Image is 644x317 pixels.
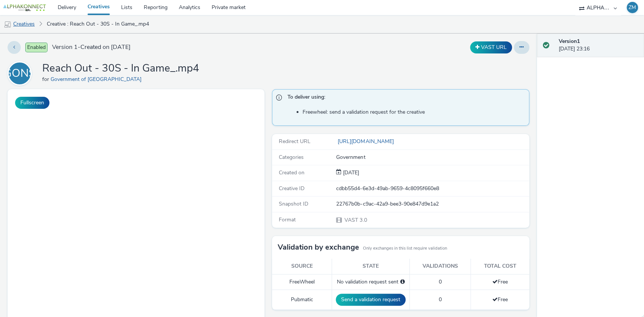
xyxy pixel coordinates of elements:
th: State [332,259,409,274]
a: Creative : Reach Out - 30S - In Game_.mp4 [43,15,153,33]
span: Creative ID [279,185,304,192]
div: Government [336,154,528,161]
div: GONS [3,63,36,84]
span: Categories [279,154,304,161]
div: Creation 23 September 2025, 23:16 [341,169,359,177]
a: GONS [8,70,35,77]
span: VAST 3.0 [344,216,367,224]
span: Enabled [25,43,48,52]
div: 22767b0b-c9ac-42a9-bee3-90e847d9e1a2 [336,200,528,208]
span: for [42,76,51,83]
small: Only exchanges in this list require validation [363,245,447,251]
h1: Reach Out - 30S - In Game_.mp4 [42,61,199,76]
span: Snapshot ID [279,200,308,207]
strong: Version 1 [559,38,580,45]
img: mobile [4,21,11,28]
span: Created on [279,169,304,176]
th: Total cost [471,259,529,274]
td: FreeWheel [272,274,332,290]
div: ZM [629,2,636,13]
span: [DATE] [341,169,359,176]
div: cdbb55d4-6e3d-49ab-9659-4c8095f660e8 [336,185,528,192]
button: Fullscreen [15,97,49,109]
span: Free [492,278,508,285]
span: Redirect URL [279,138,310,145]
span: Version 1 - Created on [DATE] [52,43,131,52]
span: Free [492,296,508,303]
th: Source [272,259,332,274]
button: Send a validation request [336,294,406,306]
a: [URL][DOMAIN_NAME] [336,138,397,145]
div: Duplicate the creative as a VAST URL [468,41,514,53]
li: Freewheel: send a validation request for the creative [303,108,525,116]
th: Validations [409,259,470,274]
span: To deliver using: [287,93,521,103]
span: 0 [439,278,442,285]
span: 0 [439,296,442,303]
div: Please select a deal below and click on Send to send a validation request to FreeWheel. [400,278,404,286]
h3: Validation by exchange [278,242,359,253]
td: Pubmatic [272,290,332,310]
div: [DATE] 23:16 [559,38,638,53]
img: undefined Logo [2,3,47,12]
button: VAST URL [470,41,512,53]
a: Government of [GEOGRAPHIC_DATA] [51,76,144,83]
span: Format [279,216,296,223]
div: No validation request sent [336,278,406,286]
